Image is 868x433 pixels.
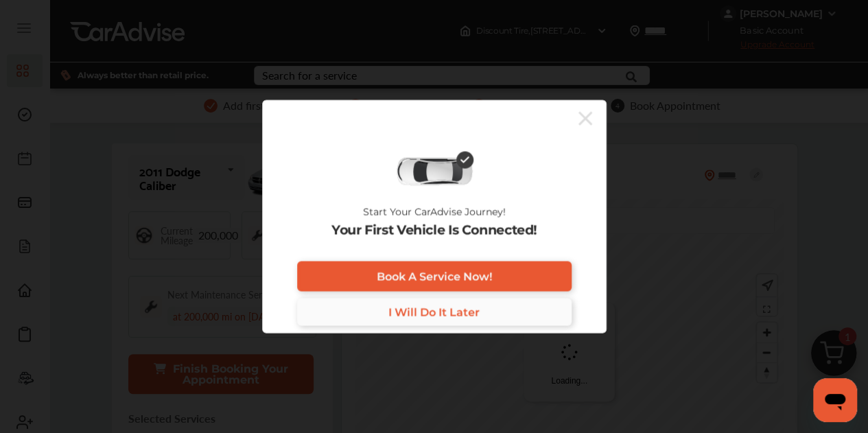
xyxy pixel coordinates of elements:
[297,261,572,292] a: Book A Service Now!
[363,207,506,218] p: Start Your CarAdvise Journey!
[456,152,473,169] img: check-icon.521c8815.svg
[377,270,492,283] span: Book A Service Now!
[813,378,857,422] iframe: Button to launch messaging window
[388,305,480,318] span: I Will Do It Later
[395,156,473,187] img: diagnose-vehicle.c84bcb0a.svg
[297,299,572,326] a: I Will Do It Later
[331,223,537,238] p: Your First Vehicle Is Connected!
